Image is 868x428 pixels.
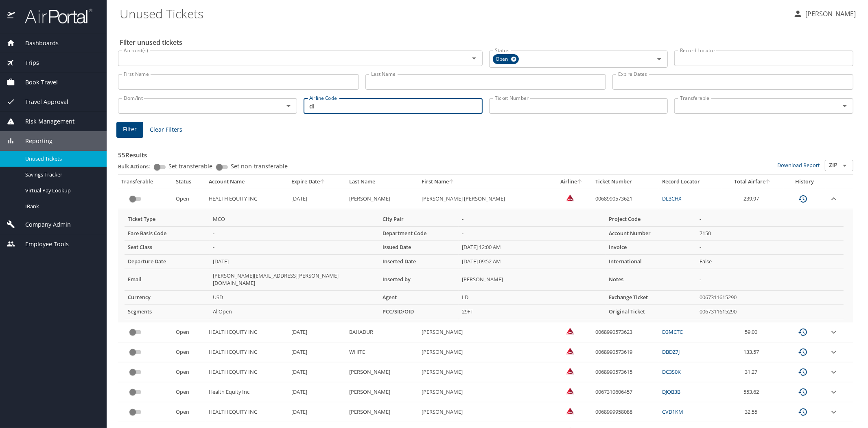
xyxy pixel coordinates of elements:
span: Reporting [15,137,52,146]
a: DL3CHX [662,195,681,202]
span: Virtual Pay Lookup [25,187,97,194]
button: sort [449,179,455,185]
button: [PERSON_NAME] [790,7,859,21]
td: 0067310606457 [592,382,659,402]
td: 553.62 [722,382,784,402]
td: [PERSON_NAME] [418,382,551,402]
td: 0067311615290 [696,304,844,319]
button: Open [839,100,851,112]
button: sort [577,179,583,185]
button: Open [283,100,294,112]
td: Open [173,322,206,342]
td: [DATE] [288,402,346,422]
button: Clear Filters [146,122,186,137]
td: LD [459,291,606,305]
td: [PERSON_NAME] [418,322,551,342]
td: [PERSON_NAME] [418,342,551,362]
th: Account Number [606,226,697,240]
button: Open [468,53,480,64]
td: HEALTH EQUITY INC [206,322,288,342]
td: 239.97 [722,189,784,209]
td: [DATE] [288,322,346,342]
button: Open [839,160,851,171]
td: [DATE] [288,362,346,382]
td: [PERSON_NAME] [346,189,419,209]
th: Currency [125,291,210,305]
span: Travel Approval [15,97,68,106]
th: Account Name [206,175,288,189]
td: - [696,269,844,291]
td: 0067311615290 [696,291,844,305]
img: Delta Airlines [566,327,574,335]
th: Inserted Date [379,255,459,269]
div: Open [493,54,519,64]
td: 7150 [696,226,844,240]
th: International [606,255,697,269]
th: Departure Date [125,255,210,269]
button: expand row [829,407,839,417]
th: Segments [125,304,210,319]
td: AllOpen [210,304,379,319]
th: First Name [418,175,551,189]
h2: Filter unused tickets [120,36,855,49]
td: [DATE] 12:00 AM [459,240,606,255]
img: Delta Airlines [566,387,574,395]
td: - [459,226,606,240]
td: - [459,212,606,226]
th: Exchange Ticket [606,291,697,305]
td: WHITE [346,342,419,362]
td: Open [173,402,206,422]
button: expand row [829,327,839,337]
span: Set non-transferable [231,163,288,169]
th: Project Code [606,212,697,226]
span: Company Admin [15,220,71,229]
img: icon-airportal.png [7,8,16,24]
img: VxQ0i4AAAAASUVORK5CYII= [566,367,574,375]
td: [PERSON_NAME] [346,402,419,422]
h3: 55 Results [118,146,853,160]
span: Filter [123,124,137,135]
td: - [696,240,844,255]
th: Inserted by [379,269,459,291]
td: 29FT [459,304,606,319]
img: airportal-logo.png [16,8,92,24]
span: Open [493,55,513,64]
th: Status [173,175,206,189]
th: Issued Date [379,240,459,255]
img: Delta Airlines [566,194,574,202]
span: Savings Tracker [25,171,97,179]
a: DBDZ7J [662,348,680,355]
td: 0068990573619 [592,342,659,362]
table: more info about unused tickets [125,212,844,319]
th: Original Ticket [606,304,697,319]
th: Seat Class [125,240,210,255]
th: Record Locator [659,175,722,189]
td: 0068990573615 [592,362,659,382]
th: Expire Date [288,175,346,189]
span: IBank [25,203,97,210]
td: HEALTH EQUITY INC [206,342,288,362]
p: [PERSON_NAME] [803,9,856,19]
button: expand row [829,347,839,357]
img: VxQ0i4AAAAASUVORK5CYII= [566,347,574,355]
span: Unused Tickets [25,155,97,163]
th: City Pair [379,212,459,226]
td: HEALTH EQUITY INC [206,189,288,209]
span: Trips [15,58,39,67]
button: expand row [829,367,839,377]
th: Ticket Number [592,175,659,189]
td: 0068990573623 [592,322,659,342]
td: Open [173,382,206,402]
td: - [696,212,844,226]
span: Dashboards [15,39,59,48]
td: - [210,240,379,255]
td: [PERSON_NAME] [418,362,551,382]
td: MCO [210,212,379,226]
td: [PERSON_NAME] [418,402,551,422]
td: False [696,255,844,269]
td: USD [210,291,379,305]
th: Department Code [379,226,459,240]
a: CVD1KM [662,408,683,415]
button: sort [320,179,326,185]
a: DJQB3B [662,388,680,395]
